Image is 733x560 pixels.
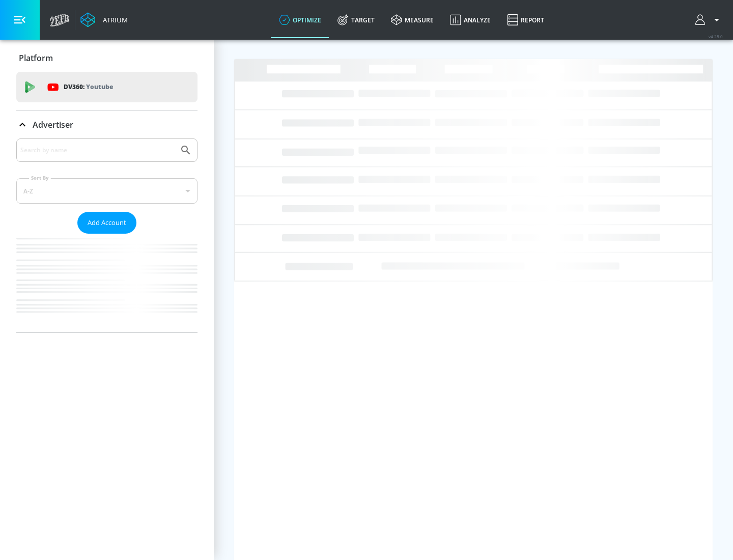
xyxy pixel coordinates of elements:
a: Report [499,2,552,38]
span: Add Account [88,217,126,229]
nav: list of Advertiser [16,234,198,332]
input: Search by name [20,144,175,157]
a: Target [329,2,383,38]
a: optimize [271,2,329,38]
div: Platform [16,44,198,72]
p: DV360: [64,81,113,93]
span: v 4.28.0 [709,34,723,39]
label: Sort By [29,175,51,181]
a: measure [383,2,442,38]
div: A-Z [16,178,198,204]
a: Analyze [442,2,499,38]
p: Youtube [86,81,113,92]
div: DV360: Youtube [16,72,198,102]
div: Advertiser [16,138,198,332]
p: Platform [19,52,53,64]
div: Atrium [99,15,128,24]
a: Atrium [80,12,128,27]
button: Add Account [77,212,136,234]
div: Advertiser [16,110,198,139]
p: Advertiser [33,119,73,130]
